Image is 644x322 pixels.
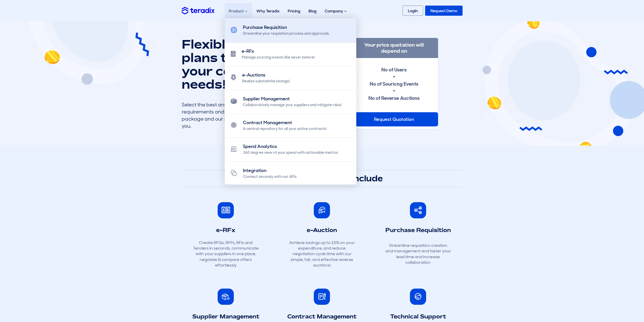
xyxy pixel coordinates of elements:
div: e-Auctions [242,72,289,79]
div: Request Quotation [350,112,438,126]
a: Spend Analytics 360 degree view of your spend with actionable metrics [225,137,356,162]
a: e-RFx Manage sourcing events like never before! [225,42,356,66]
div: e-RFx [242,48,315,55]
h1: Flexible annual plans that meet your company needs! [182,37,313,91]
a: Login [403,6,423,16]
a: Integration Connect securely with our APIs [225,161,356,185]
div: Collaboratively manage your suppliers and mitigate risks! [243,102,341,108]
img: Teradix logo [182,7,215,14]
div: Integration [243,167,297,174]
div: Company [321,3,352,19]
h3: Supplier Management [192,313,259,320]
h3: e-RFx [216,226,235,234]
div: Manage sourcing events like never before! [242,55,315,60]
a: Purchase Requisition Streamline your requisition process and approvals [225,18,356,43]
div: Contract Management [243,119,326,126]
div: Product [225,3,252,19]
div: Connect securely with our APIs [243,174,297,179]
p: Achieve savings up to 15% on your expenditure, and reduce negotiation cycle time with our simple,... [289,240,355,268]
iframe: Chatbot [611,289,637,315]
a: Contract Management A central repository for all your active contracts! [225,113,356,138]
p: Create RFQs, RFPs, RFIs and Tenders in seconds, communicate with your suppliers in one place, neg... [193,240,259,268]
a: Pricing [284,3,304,19]
h3: e-Auction [307,226,337,234]
a: Request Demo [425,6,463,16]
div: Streamline your requisition process and approvals [243,31,329,36]
div: Realize substaintial savings! [242,79,289,84]
div: 360 degree view of your spend with actionable metrics [243,150,338,155]
h3: Purchase Requisition [385,226,451,234]
div: Supplier Management [243,96,341,102]
div: Purchase Requisition [243,24,329,31]
a: e-Auctions Realize substaintial savings! [225,66,356,90]
a: Supplier Management Collaboratively manage your suppliers and mitigate risks! [225,90,356,114]
p: Streamline requisition creation and management and faster your lead time and increase collaboration [385,243,451,266]
h3: Contract Management [287,313,357,320]
a: Blog [304,3,321,19]
div: Select the best annual plan that meets your requirements and company size or customize your packa... [182,101,313,129]
div: A central repository for all your active contracts! [243,126,326,131]
h3: Your price quotation will depend on [350,38,438,58]
a: Why Teradix [252,3,284,19]
h3: Technical Support [390,313,446,320]
strong: No of Users + No of Souricng Events + No of Reverse Auctions [368,66,420,101]
div: Spend Analytics [243,143,338,150]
